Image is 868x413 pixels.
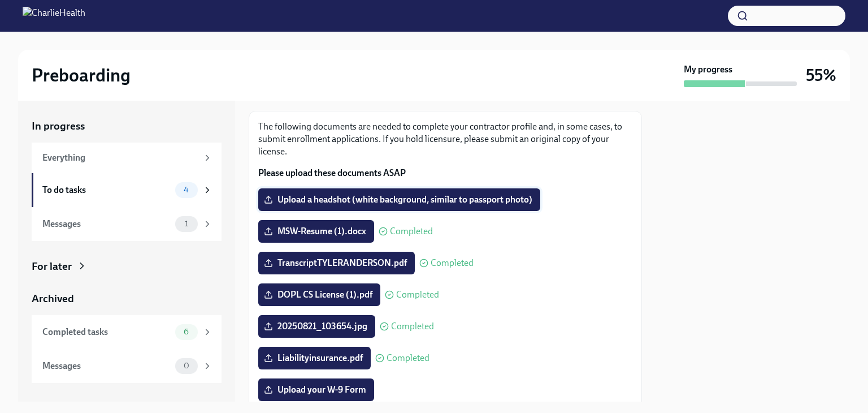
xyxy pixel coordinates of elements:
[258,220,374,243] label: MSW-Resume (1).docx
[32,173,222,207] a: To do tasks4
[387,354,429,363] span: Completed
[32,143,222,173] a: Everything
[266,289,372,300] span: DOPL CS License (1).pdf
[258,378,374,401] label: Upload your W-9 Form
[396,290,439,299] span: Completed
[32,259,222,274] a: For later
[32,119,222,134] a: In progress
[390,227,433,236] span: Completed
[23,7,85,25] img: CharlieHealth
[258,347,371,369] label: Liabilityinsurance.pdf
[177,328,196,336] span: 6
[177,362,196,370] span: 0
[32,64,131,87] h2: Preboarding
[32,259,72,274] div: For later
[258,167,406,178] strong: Please upload these documents ASAP
[258,315,375,338] label: 20250821_103654.jpg
[42,326,171,338] div: Completed tasks
[266,226,366,237] span: MSW-Resume (1).docx
[258,252,415,274] label: TranscriptTYLERANDERSON.pdf
[32,207,222,241] a: Messages1
[32,291,222,306] a: Archived
[32,315,222,349] a: Completed tasks6
[258,188,540,211] label: Upload a headshot (white background, similar to passport photo)
[42,184,171,196] div: To do tasks
[32,349,222,383] a: Messages0
[431,259,474,268] span: Completed
[266,352,363,364] span: Liabilityinsurance.pdf
[266,194,532,205] span: Upload a headshot (white background, similar to passport photo)
[258,121,632,158] p: The following documents are needed to complete your contractor profile and, in some cases, to sub...
[266,384,366,395] span: Upload your W-9 Form
[42,152,198,164] div: Everything
[178,220,195,228] span: 1
[806,65,836,85] h3: 55%
[684,63,732,76] strong: My progress
[266,321,367,332] span: 20250821_103654.jpg
[177,186,196,194] span: 4
[391,322,434,331] span: Completed
[266,257,407,269] span: TranscriptTYLERANDERSON.pdf
[258,283,380,306] label: DOPL CS License (1).pdf
[42,360,171,372] div: Messages
[42,218,171,230] div: Messages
